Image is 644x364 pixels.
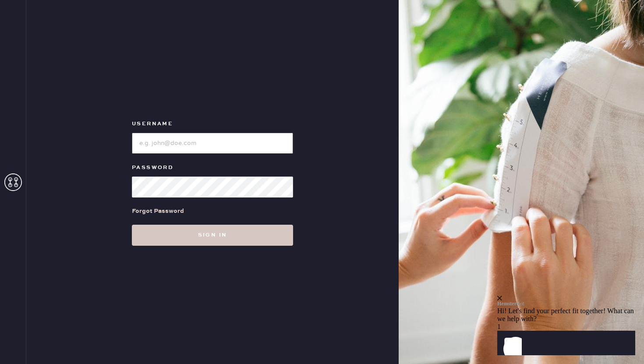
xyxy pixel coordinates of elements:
[132,163,293,173] label: Password
[132,225,293,246] button: Sign in
[132,198,184,225] a: Forgot Password
[497,242,642,362] iframe: Front Chat
[132,206,184,216] div: Forgot Password
[132,133,293,154] input: e.g. john@doe.com
[132,119,293,129] label: Username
